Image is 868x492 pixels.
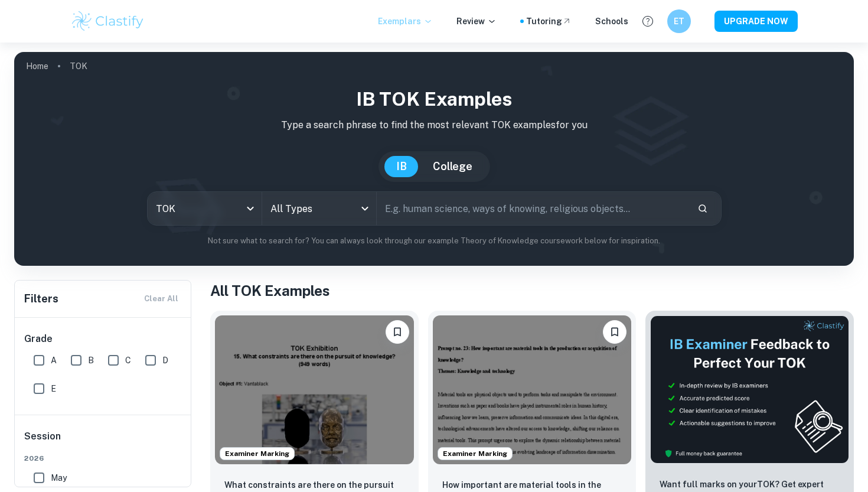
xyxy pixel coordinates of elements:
p: Type a search phrase to find the most relevant TOK examples for you [24,118,844,132]
img: TOK Exhibition example thumbnail: What constraints are there on the pursui [215,315,414,464]
img: profile cover [14,52,854,266]
h6: Session [24,429,182,453]
span: D [162,354,168,367]
span: C [125,354,131,367]
h1: All TOK Examples [210,280,854,301]
h6: Grade [24,332,182,346]
div: TOK [148,192,262,225]
button: ET [667,9,691,33]
h1: IB TOK examples [24,85,844,113]
a: Schools [595,15,628,28]
h6: Filters [24,291,58,307]
span: May [51,471,67,484]
button: UPGRADE NOW [714,11,798,32]
img: TOK Exhibition example thumbnail: How important are material tools in the [433,315,632,464]
span: B [88,354,94,367]
input: E.g. human science, ways of knowing, religious objects... [377,192,688,225]
span: A [51,354,57,367]
p: Review [456,15,497,28]
button: IB [384,156,419,177]
h6: ET [673,15,686,28]
img: Thumbnail [650,315,849,464]
button: College [421,156,484,177]
p: Not sure what to search for? You can always look through our example Theory of Knowledge coursewo... [24,235,844,247]
span: Examiner Marking [220,448,294,459]
button: Help and Feedback [638,11,658,31]
a: Tutoring [526,15,572,28]
img: Clastify logo [70,9,145,33]
p: TOK [70,60,87,73]
span: 2026 [24,453,182,464]
span: Examiner Marking [438,448,512,459]
button: Bookmark [386,320,409,344]
a: Home [26,58,48,74]
p: Exemplars [378,15,433,28]
button: Bookmark [603,320,626,344]
button: Search [693,198,713,219]
div: All Types [262,192,376,225]
span: E [51,382,56,395]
